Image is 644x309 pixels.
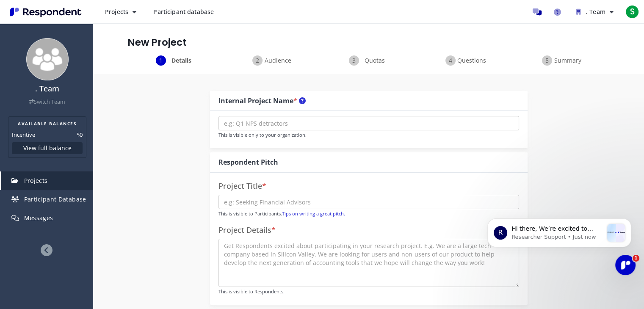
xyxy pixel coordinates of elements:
[26,38,69,80] img: team_avatar_256.png
[24,195,86,203] span: Participant Database
[12,130,35,139] dt: Incentive
[457,56,485,65] span: Questions
[529,3,546,20] a: Message participants
[6,85,89,93] h4: . Team
[615,255,636,275] iframe: Intercom live chat
[218,195,519,209] input: e.g: Seeking Financial Advisors
[24,177,48,185] span: Projects
[7,5,85,19] img: Respondent
[12,142,83,154] button: View full balance
[127,55,224,66] div: Details
[98,4,143,19] button: Projects
[625,5,639,19] span: S
[514,55,610,66] div: Summary
[586,8,605,16] span: . Team
[549,3,566,20] a: Help and support
[127,37,610,49] h1: New Project
[417,55,514,66] div: Questions
[218,96,306,106] div: Internal Project Name
[475,201,644,286] iframe: Intercom notifications message
[24,214,53,222] span: Messages
[569,4,620,19] button: . Team
[264,56,292,65] span: Audience
[554,56,582,65] span: Summary
[218,116,519,130] input: e.g: Q1 NPS detractors
[146,4,221,19] a: Participant database
[624,4,641,19] button: S
[321,55,417,66] div: Quotas
[218,288,285,295] small: This is visible to Respondents.
[8,116,86,158] section: Balance summary
[29,98,65,105] a: Switch Team
[224,55,321,66] div: Audience
[12,120,83,127] h2: AVAILABLE BALANCES
[282,210,345,217] a: Tips on writing a great pitch.
[168,56,196,65] span: Details
[218,157,278,167] div: Respondent Pitch
[218,226,276,235] h4: Project Details
[153,8,214,16] span: Participant database
[218,210,345,217] small: This is visible to Participants.
[361,56,389,65] span: Quotas
[105,8,128,16] span: Projects
[77,130,83,139] dd: $0
[218,182,519,190] h4: Project Title
[218,132,307,138] small: This is visible only to your organization.
[633,255,639,262] span: 1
